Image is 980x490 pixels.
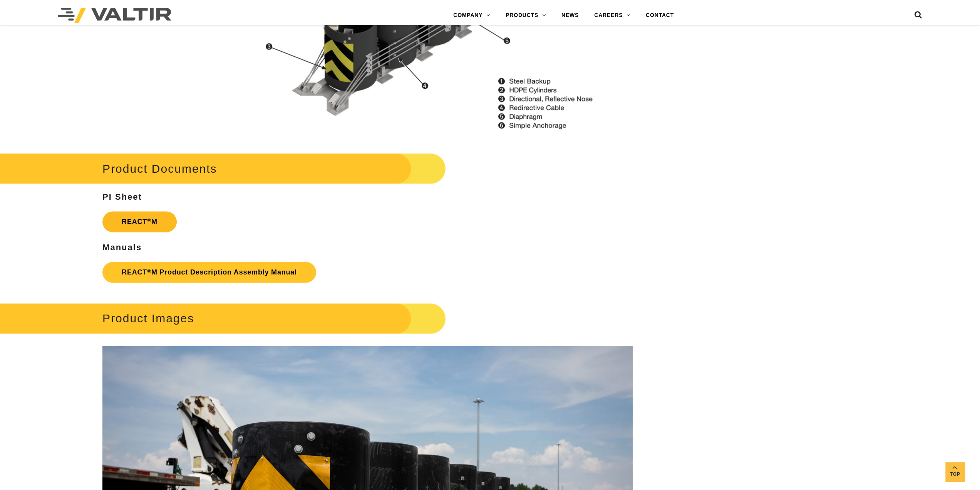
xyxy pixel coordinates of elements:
[945,470,965,479] span: Top
[58,8,171,23] img: Valtir
[554,8,586,23] a: NEWS
[102,242,142,252] strong: Manuals
[446,8,498,23] a: COMPANY
[638,8,682,23] a: CONTACT
[122,218,157,226] strong: REACT M
[147,268,151,274] sup: ®
[586,8,638,23] a: CAREERS
[102,211,177,232] a: REACT®M
[102,192,142,202] strong: PI Sheet
[945,462,965,482] a: Top
[498,8,554,23] a: PRODUCTS
[102,262,316,283] a: REACT®M Product Description Assembly Manual
[147,217,151,223] sup: ®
